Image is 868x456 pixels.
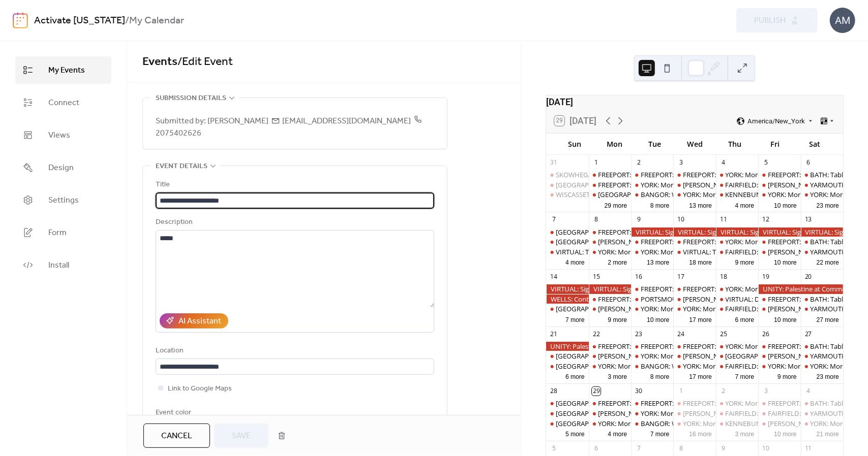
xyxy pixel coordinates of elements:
[592,158,601,167] div: 1
[631,362,673,371] div: BANGOR: Weekly peaceful protest
[801,304,843,313] div: YARMOUTH: Saturday Weekly Rally - Resist Hate - Support Democracy
[546,351,588,361] div: PORTLAND; Canvass with Maine Dems in Portland
[546,304,588,313] div: PORTLAND: SURJ Greater Portland Gathering (Showing up for Racial Justice)
[813,314,843,324] button: 27 more
[813,257,843,267] button: 22 more
[598,295,773,304] div: FREEPORT: AM and PM Rush Hour Brigade. Click for times!
[641,190,744,199] div: BANGOR: Weekly peaceful protest
[592,444,601,452] div: 6
[589,295,631,304] div: FREEPORT: AM and PM Rush Hour Brigade. Click for times!
[731,314,759,324] button: 6 more
[589,399,631,408] div: FREEPORT: AM and PM Rush Hour Brigade. Click for times!
[673,342,715,351] div: FREEPORT: Visibility Brigade Standout
[635,387,643,396] div: 30
[546,170,588,179] div: SKOWHEGAN: Central Maine Labor Council Day BBQ
[673,362,715,371] div: YORK: Morning Resistance at Town Center
[731,429,759,438] button: 3 more
[589,419,631,428] div: YORK: Morning Resistance at Town Center
[48,162,74,174] span: Design
[801,399,843,408] div: BATH: Tabling at the Bath Farmers Market
[683,399,797,408] div: FREEPORT: Visibility Brigade Standout
[683,362,837,371] div: YORK: Morning Resistance at [GEOGRAPHIC_DATA]
[589,362,631,371] div: YORK: Morning Resistance at Town Center
[48,259,69,272] span: Install
[801,227,843,237] div: VIRTUAL: Sign the Petition to Kick ICE Out of Pease
[719,273,728,281] div: 18
[546,95,843,109] div: [DATE]
[673,304,715,313] div: YORK: Morning Resistance at Town Center
[129,11,184,30] b: My Calendar
[716,227,758,237] div: VIRTUAL: Sign the Petition to Kick ICE Out of Pease
[716,342,758,351] div: YORK: Morning Resistance at Town Center
[589,409,631,418] div: WELLS: NO I.C.E in Wells
[641,409,795,418] div: YORK: Morning Resistance at [GEOGRAPHIC_DATA]
[546,342,588,351] div: UNITY: Palestine at Common Ground Fair
[641,237,806,246] div: FREEPORT: VISIBILITY FREEPORT Stand for Democracy!
[556,399,753,408] div: [GEOGRAPHIC_DATA]: Solidarity Flotilla for [GEOGRAPHIC_DATA]
[631,351,673,361] div: YORK: Morning Resistance at Town Center
[598,190,703,199] div: [GEOGRAPHIC_DATA]: [DATE] Rally
[631,409,673,418] div: YORK: Morning Resistance at Town Center
[758,419,800,428] div: WELLS: NO I.C.E in Wells
[592,387,601,396] div: 29
[15,121,111,149] a: Views
[550,444,558,452] div: 5
[731,200,759,210] button: 4 more
[546,295,588,304] div: WELLS: Continuous Sunrise to Sunset No I.C.E. Rally
[546,362,588,371] div: PORTLAND: Sun Day: A Day of Action Celebrating Clean Energy
[804,158,813,167] div: 6
[598,237,737,246] div: [PERSON_NAME]: NO I.C.E in [PERSON_NAME]
[143,424,210,448] a: Cancel
[726,180,805,189] div: FAIRFIELD: Stop The Coup
[631,419,673,428] div: BANGOR: Weekly peaceful protest
[643,314,673,324] button: 10 more
[830,8,855,33] div: AM
[801,247,843,256] div: YARMOUTH: Saturday Weekly Rally - Resist Hate - Support Democracy
[156,407,237,419] div: Event color
[801,190,843,199] div: YORK: Morning Resistance at Town Center
[719,387,728,396] div: 2
[646,200,674,210] button: 8 more
[673,419,715,428] div: YORK: Morning Resistance at Town Center
[589,227,631,237] div: FREEPORT: AM and PM Rush Hour Brigade. Click for times!
[156,179,432,191] div: Title
[589,190,631,199] div: LISBON FALLS: Labor Day Rally
[685,429,715,438] button: 16 more
[598,227,773,237] div: FREEPORT: AM and PM Rush Hour Brigade. Click for times!
[556,190,757,199] div: WISCASSET: Community Stand Up - Being a Good Human Matters!
[142,51,177,73] a: Events
[813,371,843,381] button: 23 more
[546,284,588,294] div: VIRTUAL: Sign the Petition to Kick ICE Out of Pease
[635,273,643,281] div: 16
[631,342,673,351] div: FREEPORT: VISIBILITY FREEPORT Stand for Democracy!
[762,215,770,224] div: 12
[561,429,589,438] button: 5 more
[716,170,758,179] div: YORK: Morning Resistance at Town Center
[716,419,758,428] div: KENNEBUNK: Stand Out
[675,134,715,154] div: Wed
[556,362,776,371] div: [GEOGRAPHIC_DATA]: Sun Day: A Day of Action Celebrating Clean Energy
[673,237,715,246] div: FREEPORT: Visibility Brigade Standout
[762,273,770,281] div: 19
[641,419,744,428] div: BANGOR: Weekly peaceful protest
[801,419,843,428] div: YORK: Morning Resistance at Town Center
[677,387,685,396] div: 1
[716,247,758,256] div: FAIRFIELD: Stop The Coup
[631,399,673,408] div: FREEPORT: VISIBILITY FREEPORT Stand for Democracy!
[758,409,800,418] div: FAIRFIELD: Youth Voting Summit
[677,215,685,224] div: 10
[716,399,758,408] div: YORK: Morning Resistance at Town Center
[160,313,228,329] button: AI Assistant
[604,371,631,381] button: 3 more
[546,399,588,408] div: PORTLAND: Solidarity Flotilla for Gaza
[801,170,843,179] div: BATH: Tabling at the Bath Farmers Market
[801,295,843,304] div: BATH: Tabling at the Bath Farmers Market
[631,284,673,294] div: FREEPORT: VISIBILITY FREEPORT Stand for Democracy!
[641,351,795,361] div: YORK: Morning Resistance at [GEOGRAPHIC_DATA]
[646,371,674,381] button: 8 more
[589,304,631,313] div: WELLS: NO I.C.E in Wells
[770,429,800,438] button: 10 more
[716,409,758,418] div: FAIRFIELD: Stop The Coup
[631,295,673,304] div: PORTSMOUTH NH: ICE Out of Pease, Visibility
